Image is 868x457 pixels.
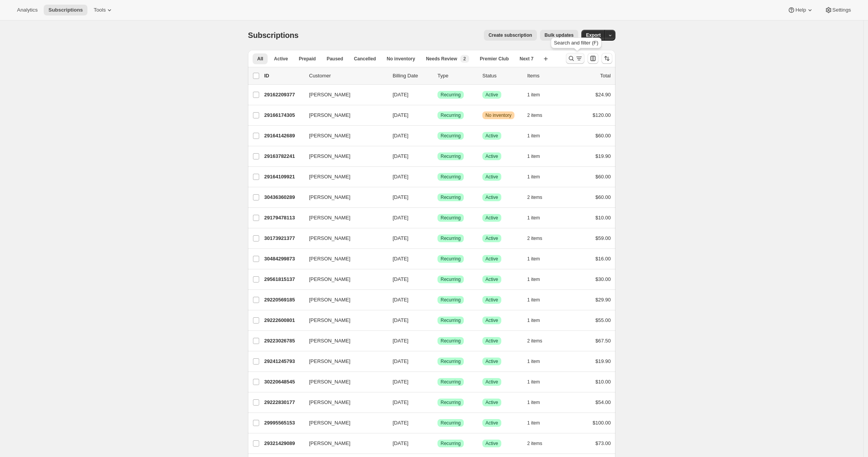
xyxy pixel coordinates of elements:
span: Recurring [441,338,461,344]
span: [DATE] [393,215,408,221]
span: Active [485,399,498,406]
button: [PERSON_NAME] [304,109,382,122]
span: $54.00 [595,399,611,405]
p: Total [600,72,611,80]
span: Recurring [441,440,461,447]
div: IDCustomerBilling DateTypeStatusItemsTotal [264,72,611,80]
span: 1 item [527,215,540,221]
span: [PERSON_NAME] [309,317,350,324]
button: 1 item [527,130,548,141]
span: Recurring [441,194,461,200]
span: [PERSON_NAME] [309,440,350,447]
span: [DATE] [393,317,408,323]
p: 29179478113 [264,214,303,222]
span: Needs Review [426,56,457,62]
button: [PERSON_NAME] [304,437,382,450]
span: 1 item [527,276,540,282]
span: [PERSON_NAME] [309,193,350,201]
span: [PERSON_NAME] [309,111,350,119]
p: 29223026785 [264,337,303,345]
span: Export [586,32,601,38]
span: 2 items [527,440,542,447]
div: 30220648545[PERSON_NAME][DATE]SuccessRecurringSuccessActive1 item$10.00 [264,377,611,387]
button: 1 item [527,212,548,223]
button: 1 item [527,274,548,285]
div: 29179478113[PERSON_NAME][DATE]SuccessRecurringSuccessActive1 item$10.00 [264,212,611,223]
button: Create subscription [484,30,537,41]
p: 29222830177 [264,399,303,406]
span: 2 items [527,235,542,241]
button: [PERSON_NAME] [304,417,382,429]
p: Customer [309,72,386,80]
span: 1 item [527,297,540,303]
span: Active [485,440,498,447]
span: [DATE] [393,112,408,118]
span: Recurring [441,420,461,426]
span: 2 items [527,112,542,118]
div: 29166174305[PERSON_NAME][DATE]SuccessRecurringWarningNo inventory2 items$120.00 [264,110,611,121]
button: 1 item [527,294,548,305]
button: 1 item [527,315,548,326]
span: $60.00 [595,174,611,180]
span: Recurring [441,297,461,303]
span: $10.00 [595,379,611,385]
div: 29222600801[PERSON_NAME][DATE]SuccessRecurringSuccessActive1 item$55.00 [264,315,611,326]
span: [DATE] [393,399,408,405]
span: [PERSON_NAME] [309,214,350,222]
button: [PERSON_NAME] [304,294,382,306]
button: [PERSON_NAME] [304,273,382,286]
span: [DATE] [393,276,408,282]
span: [PERSON_NAME] [309,132,350,140]
p: 30436360289 [264,193,303,201]
button: [PERSON_NAME] [304,335,382,347]
button: [PERSON_NAME] [304,253,382,265]
p: 29164142689 [264,132,303,140]
span: [DATE] [393,440,408,446]
div: 29163782241[PERSON_NAME][DATE]SuccessRecurringSuccessActive1 item$19.90 [264,151,611,162]
button: Subscriptions [44,5,87,15]
span: Analytics [17,7,38,13]
span: [PERSON_NAME] [309,255,350,263]
span: $55.00 [595,317,611,323]
span: Subscriptions [248,31,299,39]
span: No inventory [485,112,511,118]
button: 2 items [527,438,551,449]
button: Customize table column order and visibility [588,53,598,64]
button: Tools [89,5,118,15]
span: Recurring [441,317,461,323]
span: [PERSON_NAME] [309,419,350,427]
button: Sort the results [601,53,612,64]
button: 1 item [527,89,548,100]
span: Recurring [441,133,461,139]
span: [DATE] [393,256,408,262]
div: 30173921377[PERSON_NAME][DATE]SuccessRecurringSuccessActive2 items$59.00 [264,233,611,244]
div: 29561815137[PERSON_NAME][DATE]SuccessRecurringSuccessActive1 item$30.00 [264,274,611,285]
button: Bulk updates [540,30,578,41]
span: 1 item [527,153,540,159]
div: 29162209377[PERSON_NAME][DATE]SuccessRecurringSuccessActive1 item$24.90 [264,89,611,100]
button: 2 items [527,233,551,244]
span: [DATE] [393,297,408,303]
span: $60.00 [595,194,611,200]
span: [PERSON_NAME] [309,296,350,304]
span: Recurring [441,153,461,159]
span: Active [485,235,498,241]
p: 30173921377 [264,234,303,242]
span: Active [485,420,498,426]
span: Settings [832,7,851,13]
span: $10.00 [595,215,611,221]
button: [PERSON_NAME] [304,212,382,224]
span: [DATE] [393,379,408,385]
p: 29220569185 [264,296,303,304]
p: 29561815137 [264,276,303,283]
p: 30220648545 [264,378,303,386]
button: [PERSON_NAME] [304,396,382,409]
span: Active [485,317,498,323]
div: 29995565153[PERSON_NAME][DATE]SuccessRecurringSuccessActive1 item$100.00 [264,418,611,428]
p: 29162209377 [264,91,303,99]
span: Active [485,194,498,200]
span: 1 item [527,256,540,262]
span: [PERSON_NAME] [309,378,350,386]
span: [DATE] [393,133,408,139]
button: [PERSON_NAME] [304,232,382,245]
